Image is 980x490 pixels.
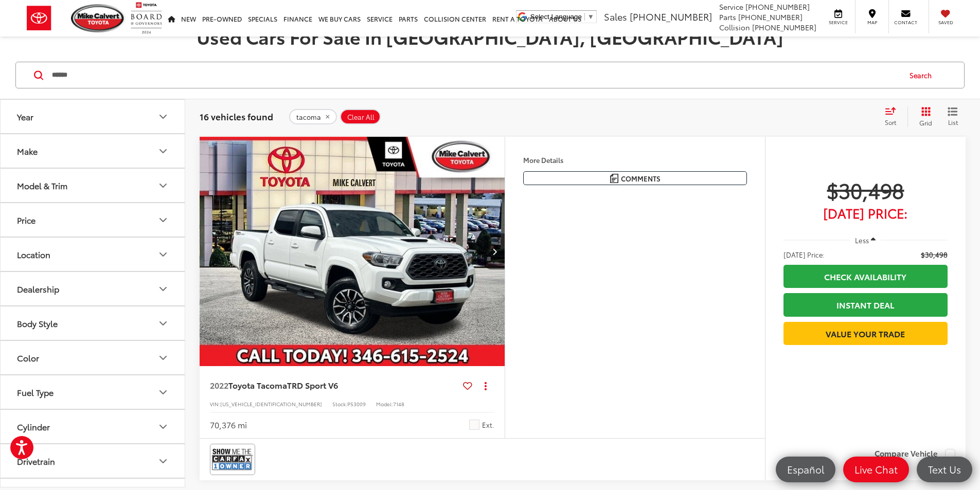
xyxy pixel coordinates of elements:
span: $30,498 [921,249,948,260]
div: Color [17,353,39,362]
a: Español [776,457,835,482]
button: CylinderCylinder [1,410,186,443]
button: DrivetrainDrivetrain [1,444,186,478]
img: 2022 Toyota Tacoma TRD Sport V6 [199,137,506,367]
div: Price [157,214,169,226]
div: Location [17,249,50,259]
span: Service [827,19,850,26]
div: Make [17,146,38,156]
span: White [469,420,479,430]
div: Fuel Type [157,386,169,398]
span: Contact [894,19,917,26]
img: Comments [610,174,618,183]
div: Year [17,112,33,121]
label: Compare Vehicle [875,449,955,459]
span: dropdown dots [485,382,487,390]
span: Stock: [332,400,347,408]
button: MakeMake [1,134,186,168]
div: Color [157,352,169,364]
span: List [948,118,958,126]
div: Model & Trim [157,179,169,192]
span: Ext. [482,420,494,430]
button: YearYear [1,100,186,133]
span: [DATE] Price: [783,249,825,260]
a: Text Us [917,457,972,482]
div: Dealership [17,284,59,294]
span: Model: [376,400,393,408]
span: Sales [604,10,627,23]
button: LocationLocation [1,238,186,271]
span: [US_VEHICLE_IDENTIFICATION_NUMBER] [220,400,322,408]
span: $30,498 [783,177,948,203]
span: [PHONE_NUMBER] [752,22,816,32]
span: Sort [885,118,896,126]
span: tacoma [296,113,321,121]
span: [DATE] Price: [783,208,948,218]
button: Select sort value [880,106,907,127]
button: PricePrice [1,203,186,237]
div: Body Style [17,318,58,328]
div: Drivetrain [17,456,55,466]
span: Map [861,19,883,26]
img: Mike Calvert Toyota [71,4,126,32]
span: Service [719,2,743,12]
div: 2022 Toyota Tacoma TRD Sport V6 0 [199,137,506,366]
div: Cylinder [17,422,50,431]
span: 7148 [393,400,404,408]
h4: More Details [523,156,747,164]
img: CarFax One Owner [212,446,253,473]
span: Grid [919,118,932,127]
span: ▼ [587,13,594,21]
button: ColorColor [1,341,186,374]
a: Value Your Trade [783,322,948,345]
button: Clear All [340,109,381,124]
div: Dealership [157,283,169,295]
button: Next image [484,233,505,269]
div: Year [157,111,169,123]
div: Fuel Type [17,387,54,397]
span: [PHONE_NUMBER] [745,2,810,12]
button: Body StyleBody Style [1,306,186,340]
a: Check Availability [783,265,948,288]
span: Comments [621,174,661,184]
span: Live Chat [849,463,903,476]
span: [PHONE_NUMBER] [630,10,712,23]
span: Español [782,463,829,476]
a: 2022Toyota TacomaTRD Sport V6 [210,379,459,391]
button: List View [940,106,966,127]
input: Search by Make, Model, or Keyword [51,63,900,87]
button: Actions [476,376,494,394]
span: ​ [584,13,585,21]
span: Collision [719,22,750,32]
div: Price [17,215,35,225]
div: Location [157,248,169,261]
div: Cylinder [157,421,169,433]
span: TRD Sport V6 [287,379,338,391]
span: 2022 [210,379,228,391]
span: P53009 [347,400,366,408]
span: Less [855,235,869,245]
button: Search [900,62,947,88]
span: 16 vehicles found [200,110,273,122]
a: Live Chat [843,457,909,482]
div: Make [157,145,169,157]
span: [PHONE_NUMBER] [738,12,803,22]
a: Instant Deal [783,293,948,316]
span: Parts [719,12,736,22]
a: 2022 Toyota Tacoma TRD Sport V62022 Toyota Tacoma TRD Sport V62022 Toyota Tacoma TRD Sport V62022... [199,137,506,366]
div: Body Style [157,317,169,330]
span: Toyota Tacoma [228,379,287,391]
button: Comments [523,171,747,185]
div: Drivetrain [157,455,169,467]
button: Grid View [907,106,940,127]
span: VIN: [210,400,220,408]
button: remove tacoma [289,109,337,124]
div: Model & Trim [17,180,67,190]
span: Text Us [923,463,966,476]
button: Less [850,231,881,249]
div: 70,376 mi [210,419,247,431]
span: Saved [934,19,957,26]
span: Clear All [347,113,375,121]
button: DealershipDealership [1,272,186,305]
